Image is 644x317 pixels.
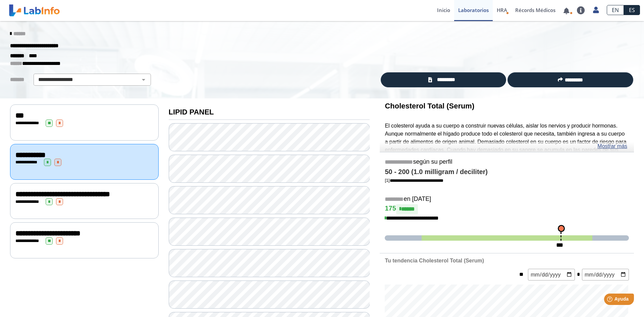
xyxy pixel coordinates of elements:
[385,158,629,166] h5: según su perfil
[607,5,624,15] a: EN
[597,142,627,150] a: Mostrar más
[385,178,443,183] a: [1]
[497,7,507,13] span: HRA
[582,269,629,281] input: mm/dd/yyyy
[385,168,629,176] h4: 50 - 200 (1.0 milligram / deciliter)
[385,258,484,263] b: Tu tendencia Cholesterol Total (Serum)
[624,5,640,15] a: ES
[385,122,629,178] p: El colesterol ayuda a su cuerpo a construir nuevas células, aislar los nervios y producir hormona...
[169,108,214,116] b: LIPID PANEL
[385,102,474,110] b: Cholesterol Total (Serum)
[528,269,575,281] input: mm/dd/yyyy
[385,204,629,214] h4: 175
[385,195,629,203] h5: en [DATE]
[584,291,637,310] iframe: Help widget launcher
